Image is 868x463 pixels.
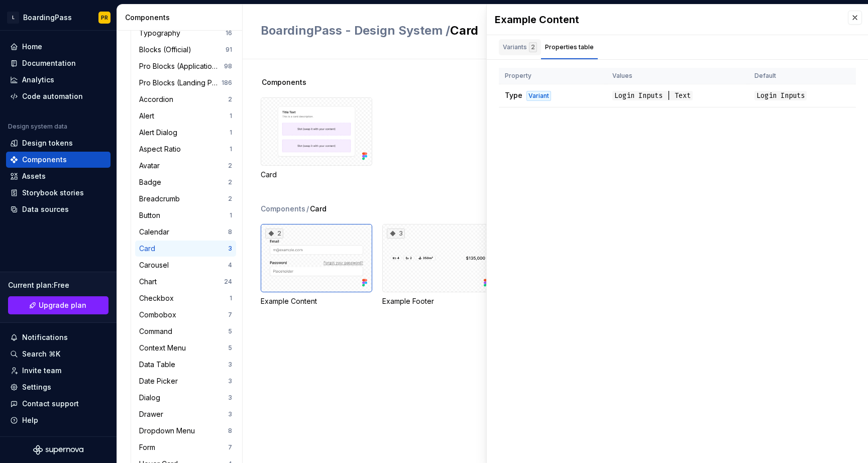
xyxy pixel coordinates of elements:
[23,13,72,23] div: BoardingPass
[505,91,522,99] span: Type
[226,29,232,37] div: 16
[139,61,224,71] div: Pro Blocks (Application) 🔷
[139,45,195,55] div: Blocks (Official)
[139,426,199,436] div: Dropdown Menu
[135,390,236,406] a: Dialog3
[224,62,232,70] div: 98
[228,443,232,451] div: 7
[261,296,372,306] div: Example Content
[6,346,111,362] button: Search ⌘K
[135,241,236,257] a: Card3
[139,111,158,121] div: Alert
[6,55,111,71] a: Documentation
[8,280,108,290] div: Current plan : Free
[139,310,180,320] div: Combobox
[6,135,111,151] a: Design tokens
[261,224,372,306] div: 2Example Content
[748,68,856,84] th: Default
[39,300,86,310] span: Upgrade plan
[135,257,236,273] a: Carousel4
[139,360,179,370] div: Data Table
[7,12,19,24] div: L
[6,152,111,168] a: Components
[261,23,450,38] span: BoardingPass - Design System /
[228,195,232,203] div: 2
[22,204,69,214] div: Data sources
[6,72,111,88] a: Analytics
[135,323,236,339] a: Command5
[139,260,173,270] div: Carousel
[6,168,111,184] a: Assets
[228,245,232,253] div: 3
[224,278,232,286] div: 24
[22,75,54,85] div: Analytics
[135,340,236,356] a: Context Menu5
[22,155,67,165] div: Components
[139,393,164,403] div: Dialog
[139,244,159,254] div: Card
[139,78,222,88] div: Pro Blocks (Landing Page) 🔷
[261,204,305,214] div: Components
[306,204,309,214] span: /
[33,445,83,455] svg: Supernova Logo
[230,211,232,219] div: 1
[6,396,111,412] button: Contact support
[139,343,190,353] div: Context Menu
[228,410,232,418] div: 3
[226,46,232,54] div: 91
[230,129,232,137] div: 1
[139,177,165,187] div: Badge
[228,261,232,269] div: 4
[22,366,61,376] div: Invite team
[6,412,111,428] button: Help
[228,394,232,402] div: 3
[545,42,594,52] div: Properties table
[135,191,236,207] a: Breadcrumb2
[139,326,176,336] div: Command
[135,141,236,157] a: Aspect Ratio1
[228,361,232,369] div: 3
[139,409,167,419] div: Drawer
[230,145,232,153] div: 1
[135,224,236,240] a: Calendar8
[135,25,236,41] a: Typography16
[261,97,372,180] div: Card
[139,442,159,452] div: Form
[6,201,111,217] a: Data sources
[125,13,238,23] div: Components
[135,42,236,58] a: Blocks (Official)91
[139,227,173,237] div: Calendar
[135,75,236,91] a: Pro Blocks (Landing Page) 🔷186
[526,91,551,101] div: Variant
[612,91,693,100] span: Login Inputs | Text
[230,112,232,120] div: 1
[135,373,236,389] a: Date Picker3
[135,91,236,107] a: Accordion2
[261,170,372,180] div: Card
[228,95,232,103] div: 2
[261,23,569,39] h2: Card
[139,128,181,138] div: Alert Dialog
[139,144,185,154] div: Aspect Ratio
[529,42,537,52] div: 2
[606,68,748,84] th: Values
[262,77,306,87] span: Components
[382,224,494,306] div: 3Example Footer
[2,7,115,28] button: LBoardingPassPR
[22,91,83,101] div: Code automation
[135,423,236,439] a: Dropdown Menu8
[135,439,236,455] a: Form7
[503,42,537,52] div: Variants
[310,204,327,214] span: Card
[495,13,838,27] div: Example Content
[754,91,807,100] span: Login Inputs
[228,228,232,236] div: 8
[22,415,38,425] div: Help
[135,207,236,223] a: Button1
[135,357,236,373] a: Data Table3
[8,123,67,131] div: Design system data
[135,125,236,141] a: Alert Dialog1
[135,58,236,74] a: Pro Blocks (Application) 🔷98
[8,296,108,314] a: Upgrade plan
[22,58,76,68] div: Documentation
